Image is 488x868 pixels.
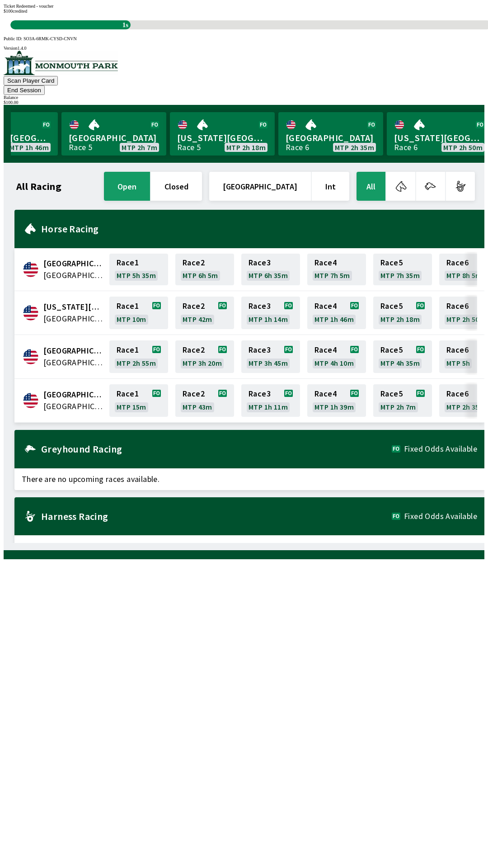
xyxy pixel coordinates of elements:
span: Race 3 [249,390,271,397]
div: $ 100.00 [4,100,484,105]
span: [GEOGRAPHIC_DATA] [69,132,159,144]
span: Race 4 [314,259,337,266]
span: MTP 2h 18m [226,144,266,151]
span: United States [43,357,104,368]
a: Race1MTP 10m [109,297,168,329]
a: Race4MTP 4h 10m [307,340,366,373]
span: [US_STATE][GEOGRAPHIC_DATA] [394,132,484,144]
span: MTP 8h 5m [446,272,482,279]
a: Race3MTP 3h 45m [241,340,300,373]
span: Race 3 [249,302,271,310]
a: [GEOGRAPHIC_DATA]Race 5MTP 2h 7m [61,112,166,156]
span: MTP 7h 5m [314,272,350,279]
span: Fairmount Park [43,345,104,357]
span: MTP 2h 35m [335,144,374,151]
span: MTP 4h 10m [314,359,354,367]
span: MTP 6h 35m [249,272,288,279]
span: MTP 10m [117,316,146,323]
span: MTP 42m [183,316,212,323]
span: MTP 1h 46m [314,316,354,323]
span: Canterbury Park [43,258,104,269]
span: Race 3 [249,259,271,266]
a: Race3MTP 1h 14m [241,297,300,329]
span: Race 2 [183,259,205,266]
a: Race2MTP 3h 20m [175,340,234,373]
span: There are no upcoming races available. [14,468,484,490]
a: Race4MTP 1h 46m [307,297,366,329]
span: Race 5 [380,302,403,310]
span: MTP 2h 18m [380,316,420,323]
span: Race 1 [117,302,139,310]
span: Monmouth Park [43,389,104,401]
span: $ 100 credited [4,9,27,14]
span: Race 4 [314,346,337,354]
a: Race5MTP 7h 35m [373,254,432,285]
a: Race5MTP 4h 35m [373,340,432,373]
span: MTP 3h 20m [183,359,222,367]
button: End Session [4,85,45,95]
a: Race5MTP 2h 18m [373,297,432,329]
h2: Horse Racing [41,225,477,232]
button: All [357,172,385,201]
span: Race 4 [314,390,337,397]
span: MTP 2h 55m [117,359,156,367]
button: Scan Player Card [4,76,58,85]
span: MTP 1h 14m [249,316,288,323]
span: MTP 6h 5m [183,272,218,279]
button: open [104,172,150,201]
div: Balance [4,95,484,100]
span: MTP 1h 39m [314,403,354,410]
h1: All Racing [16,183,61,190]
span: MTP 2h 7m [122,144,157,151]
span: [GEOGRAPHIC_DATA] [286,132,376,144]
span: Race 1 [117,259,139,266]
span: MTP 2h 7m [380,403,416,410]
span: SO3A-6RMK-CYSD-CNVN [23,36,77,41]
span: Race 5 [380,390,403,397]
span: Race 1 [117,346,139,354]
span: Race 2 [183,346,205,354]
a: Race1MTP 2h 55m [109,340,168,373]
span: Race 4 [314,302,337,310]
div: Race 5 [177,144,201,151]
span: MTP 5h [446,359,470,367]
a: Race3MTP 6h 35m [241,254,300,285]
h2: Harness Racing [41,513,392,520]
span: Fixed Odds Available [404,513,477,520]
span: Race 5 [380,259,403,266]
a: Race1MTP 5h 35m [109,254,168,285]
span: Race 5 [380,346,403,354]
span: Race 6 [446,390,469,397]
span: Delaware Park [43,301,104,313]
button: Int [312,172,349,201]
button: [GEOGRAPHIC_DATA] [209,172,311,201]
span: MTP 1h 11m [249,403,288,410]
span: 1s [120,19,131,31]
span: [US_STATE][GEOGRAPHIC_DATA] [177,132,267,144]
span: MTP 43m [183,403,212,410]
span: MTP 3h 45m [249,359,288,367]
span: Race 3 [249,346,271,354]
span: United States [43,269,104,281]
a: Race4MTP 7h 5m [307,254,366,285]
span: MTP 2h 35m [446,403,486,410]
span: Fixed Odds Available [404,445,477,453]
a: [US_STATE][GEOGRAPHIC_DATA]Race 5MTP 2h 18m [170,112,275,156]
div: Public ID: [4,36,484,41]
span: Race 2 [183,390,205,397]
a: Race3MTP 1h 11m [241,384,300,417]
h2: Greyhound Racing [41,445,392,453]
span: Race 6 [446,259,469,266]
span: MTP 1h 46m [9,144,49,151]
a: Race4MTP 1h 39m [307,384,366,417]
span: MTP 2h 50m [446,316,486,323]
div: Race 6 [286,144,309,151]
span: Race 1 [117,390,139,397]
div: Version 1.4.0 [4,46,484,51]
a: [GEOGRAPHIC_DATA]Race 6MTP 2h 35m [278,112,383,156]
span: MTP 5h 35m [117,272,156,279]
div: Race 5 [69,144,92,151]
a: Race2MTP 43m [175,384,234,417]
span: Race 6 [446,302,469,310]
span: MTP 2h 50m [443,144,483,151]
